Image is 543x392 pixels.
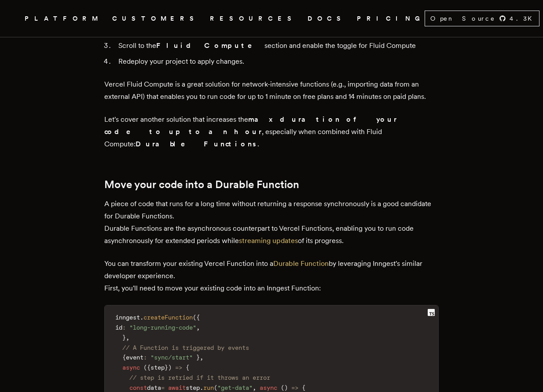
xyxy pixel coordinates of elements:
[196,314,200,321] span: {
[210,13,297,24] button: RESOURCES
[129,324,196,331] span: "long-running-code"
[186,384,200,391] span: step
[136,140,257,148] strong: Durable Functions
[112,13,199,24] a: CUSTOMERS
[116,55,439,68] li: Redeploy your project to apply changes.
[104,258,439,294] p: You can transform your existing Vercel Function into a by leveraging Inngest's similar developer ...
[104,78,439,103] p: Vercel Fluid Compute is a great solution for network-intensive functions (e.g., importing data fr...
[175,364,182,371] span: =>
[196,354,200,361] span: }
[126,354,143,361] span: event
[357,13,425,24] a: PRICING
[260,384,277,391] span: async
[214,384,217,391] span: (
[193,314,196,321] span: (
[150,364,165,371] span: step
[430,14,495,23] span: Open Source
[140,314,143,321] span: .
[116,40,439,52] li: Scroll to the section and enable the toggle for Fluid Compute
[168,384,186,391] span: await
[161,384,165,391] span: =
[302,384,305,391] span: {
[239,236,298,245] a: streaming updates
[273,259,329,268] a: Durable Function
[510,14,537,23] span: 4.3 K
[143,354,147,361] span: :
[122,354,126,361] span: {
[122,344,249,351] span: // A Function is triggered by events
[150,354,193,361] span: "sync/start"
[122,324,126,331] span: :
[196,324,200,331] span: ,
[115,324,122,331] span: id
[122,334,126,341] span: }
[291,384,298,391] span: =>
[129,384,147,391] span: const
[203,384,214,391] span: run
[281,384,284,391] span: (
[217,384,253,391] span: "get-data"
[115,314,140,321] span: inngest
[104,198,439,247] p: A piece of code that runs for a long time without returning a response synchronously is a good ca...
[143,314,193,321] span: createFunction
[165,364,168,371] span: }
[129,374,270,381] span: // step is retried if it throws an error
[253,384,256,391] span: ,
[104,178,439,191] h2: Move your code into a Durable Function
[308,13,346,24] a: DOCS
[122,364,140,371] span: async
[156,41,264,50] strong: Fluid Compute
[104,113,439,150] p: Let's cover another solution that increases the , especially when combined with Fluid Compute: .
[25,13,102,24] button: PLATFORM
[284,384,288,391] span: )
[126,334,129,341] span: ,
[200,384,203,391] span: .
[147,384,161,391] span: data
[104,115,397,136] strong: max duration of your code to up to an hour
[168,364,172,371] span: )
[143,364,147,371] span: (
[200,354,203,361] span: ,
[186,364,189,371] span: {
[147,364,150,371] span: {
